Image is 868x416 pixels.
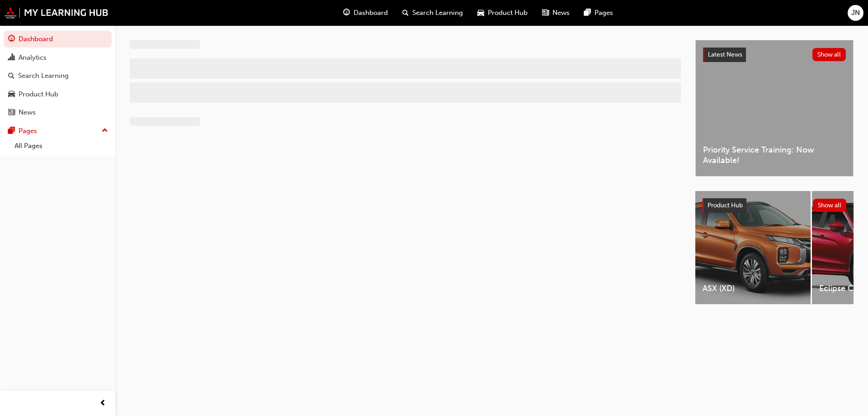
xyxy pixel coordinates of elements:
div: News [19,107,36,118]
a: Latest NewsShow all [703,48,846,62]
span: car-icon [8,91,15,99]
span: chart-icon [8,54,15,62]
a: pages-iconPages [577,4,620,22]
button: DashboardAnalyticsSearch LearningProduct HubNews [4,29,112,123]
div: Analytics [19,53,47,63]
div: Pages [19,126,37,136]
span: car-icon [477,7,484,19]
div: Product Hub [19,89,58,100]
a: search-iconSearch Learning [395,4,470,22]
button: Pages [4,123,112,139]
a: All Pages [11,139,112,153]
span: news-icon [8,109,15,117]
a: guage-iconDashboard [336,4,395,22]
span: news-icon [542,7,549,19]
a: Analytics [4,49,112,66]
a: Product Hub [4,86,112,103]
span: Product Hub [488,8,528,18]
div: Search Learning [18,71,69,81]
a: car-iconProduct Hub [470,4,535,22]
span: pages-icon [8,127,15,135]
a: Product HubShow all [703,198,846,213]
span: Search Learning [412,8,463,18]
button: Show all [812,48,846,61]
span: ASX (XD) [703,283,803,294]
span: guage-icon [8,35,15,43]
span: search-icon [8,72,14,80]
span: pages-icon [584,7,591,19]
img: mmal [5,7,108,19]
span: guage-icon [343,7,350,19]
span: Product Hub [708,201,743,209]
span: News [552,8,570,18]
span: JN [851,8,860,18]
span: Latest News [708,51,742,58]
a: ASX (XD) [695,191,811,304]
span: Priority Service Training: Now Available! [703,145,846,165]
span: Pages [594,8,613,18]
button: Show all [813,199,847,212]
a: Dashboard [4,31,112,48]
span: up-icon [102,125,108,137]
a: Search Learning [4,67,112,84]
span: search-icon [402,7,409,19]
span: Dashboard [354,8,388,18]
a: News [4,104,112,121]
a: Latest NewsShow allPriority Service Training: Now Available! [695,40,854,177]
button: JN [848,5,863,21]
a: news-iconNews [535,4,577,22]
span: prev-icon [99,398,106,409]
